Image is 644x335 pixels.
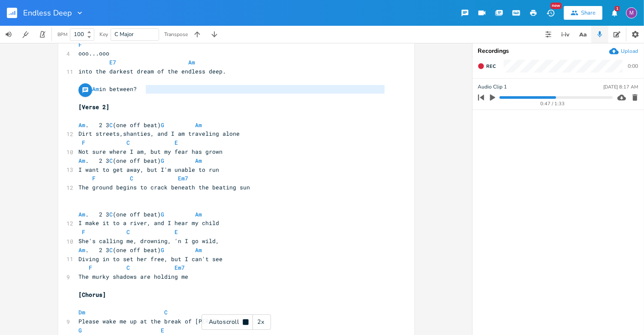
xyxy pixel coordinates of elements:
[551,3,562,9] div: New
[79,49,110,57] span: ooo...ooo
[89,264,93,271] span: F
[110,121,113,129] span: C
[486,63,496,70] span: Rec
[79,157,206,164] span: . 2 3 (one off beat)
[564,6,602,20] button: Share
[478,48,639,54] div: Recordings
[196,157,202,164] span: Am
[127,139,130,146] span: C
[178,174,189,182] span: Em7
[79,273,189,280] span: The murky shadows are holding me
[79,166,220,174] span: I want to get away, but I'm unable to run
[114,30,134,38] span: C Major
[609,46,638,56] button: Upload
[628,64,638,69] div: 0:00
[110,210,113,218] span: C
[165,308,168,316] span: C
[79,246,86,254] span: Am
[79,255,223,263] span: Diving in to set her free, but I can't see
[164,32,188,37] div: Transpose
[79,210,206,218] span: . 2 3 (one off beat)
[189,58,196,66] span: Am
[474,59,499,73] button: Rec
[110,157,113,164] span: C
[161,157,165,164] span: G
[130,174,134,182] span: C
[79,85,137,93] span: to in between?
[82,139,86,146] span: F
[478,83,507,91] span: Audio Clip 1
[79,103,110,111] span: [Verse 2]
[79,291,106,298] span: [Chorus]
[79,210,86,218] span: Am
[79,130,240,137] span: Dirt streets,shanties, and I am traveling alone
[79,121,86,129] span: Am
[79,308,86,316] span: Dm
[626,7,637,18] div: melindameshad
[202,314,271,330] div: Autoscroll
[79,148,223,155] span: Not sure where I am, but my fear has grown
[93,174,96,182] span: F
[161,246,165,254] span: G
[57,32,67,37] div: BPM
[175,228,178,236] span: E
[626,3,637,23] button: M
[621,48,638,55] div: Upload
[161,326,165,334] span: E
[79,67,226,75] span: into the darkest dream of the endless deep.
[79,183,250,191] span: The ground begins to crack beneath the beating sun
[253,314,268,330] div: 2x
[79,121,206,129] span: . 2 3 (one off beat)
[79,157,86,164] span: Am
[175,139,178,146] span: E
[79,41,82,49] span: F
[99,32,108,37] div: Key
[493,101,613,106] div: 0:47 / 1:33
[615,6,620,11] div: 1
[79,326,82,334] span: G
[175,264,185,271] span: Em7
[79,219,220,227] span: I make it to a river, and I hear my child
[110,58,117,66] span: E7
[79,317,240,325] span: Please wake me up at the break of [PERSON_NAME]
[603,85,638,89] div: [DATE] 8:17 AM
[161,121,165,129] span: G
[127,264,130,271] span: C
[196,246,202,254] span: Am
[196,210,202,218] span: Am
[606,5,623,21] button: 1
[23,9,72,17] span: Endless Deep
[110,246,113,254] span: C
[581,9,596,17] div: Share
[161,210,165,218] span: G
[93,85,99,93] span: Am
[79,246,206,254] span: . 2 3 (one off beat)
[542,5,559,21] button: New
[79,237,220,245] span: She's calling me, drowning, 'n I go wild,
[82,228,86,236] span: F
[127,228,130,236] span: C
[196,121,202,129] span: Am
